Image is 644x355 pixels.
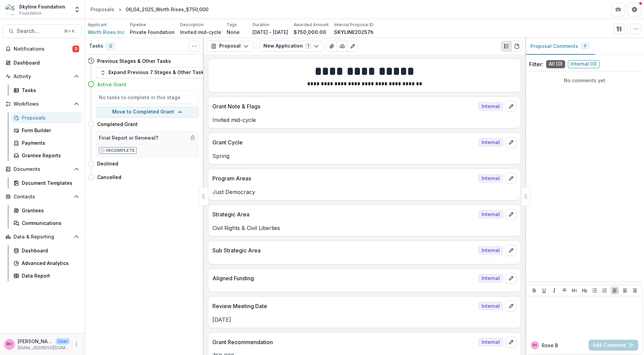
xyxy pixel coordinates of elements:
p: Aligned Funding [212,274,476,282]
button: Plaintext view [501,41,512,52]
div: Grantee Reports [22,152,76,159]
div: Form Builder [22,127,76,134]
p: Grant Note & Flags [212,102,476,110]
span: Data & Reporting [14,234,71,240]
h5: No tasks to complete in this stage [99,94,195,101]
button: Heading 1 [570,286,578,295]
a: Proposals [11,112,82,123]
div: Advanced Analytics [22,260,76,267]
h3: Tasks [89,43,103,49]
h4: Cancelled [97,174,121,181]
span: Internal [478,302,503,310]
button: Ordered List [601,286,609,295]
button: Notifications3 [3,43,82,54]
img: Skyline Foundation [5,4,16,15]
button: Edit as form [347,41,358,52]
div: Grantees [22,207,76,214]
div: Data Report [22,272,76,279]
p: [DATE] [212,316,517,324]
p: Internal Proposal ID [334,22,373,28]
button: PDF view [511,41,522,52]
button: Add Comment [589,340,638,351]
button: New Application1 [259,41,324,52]
button: Bold [530,286,538,295]
p: Private Foundation [130,29,175,36]
span: Internal [478,246,503,254]
p: Filter: [529,60,543,68]
span: Internal [478,338,503,346]
p: [EMAIL_ADDRESS][DOMAIN_NAME] [18,345,70,351]
button: Align Left [611,286,619,295]
div: Dashboard [14,59,76,66]
button: Get Help [628,3,641,16]
span: Internal [478,102,503,110]
a: Communications [11,217,82,229]
button: Proposal [207,41,253,52]
a: Worth Rises Inc [88,29,124,36]
span: Notifications [14,46,72,52]
p: Rose B [542,342,558,349]
p: Incomplete [106,147,135,154]
div: 06_04_2025_Worth Rises_$750,000 [126,6,208,13]
button: Expand Previous 7 Stages & Other Tasks [96,67,211,78]
p: None [227,29,240,36]
span: 0 [106,42,115,50]
button: Open entity switcher [72,3,82,16]
a: Dashboard [11,245,82,256]
button: Open Documents [3,164,82,175]
a: Dashboard [3,57,82,68]
span: Workflows [14,101,71,107]
p: Invited mid-cycle [180,29,221,36]
button: Strike [560,286,569,295]
p: Grant Cycle [212,138,476,146]
div: Communications [22,219,76,227]
span: Foundation [19,10,41,16]
button: Move to Completed Grant [96,107,198,118]
p: SKYLINE20257h [334,29,373,36]
a: Payments [11,137,82,148]
p: Pipeline [130,22,146,28]
span: Internal [478,138,503,146]
p: Just Democracy [212,188,517,196]
a: Data Report [11,270,82,281]
h4: Previous Stages & Other Tasks [97,57,171,65]
p: Program Areas [212,174,476,182]
div: Tasks [22,87,76,94]
button: Toggle View Cancelled Tasks [189,41,200,52]
button: Open Data & Reporting [3,231,82,242]
button: edit [506,209,517,220]
button: More [72,340,81,349]
p: Civil Rights & Civil Liberties [212,224,517,232]
span: 3 [72,46,79,52]
div: Rose Brookhouse <rose@skylinefoundation.org> [533,343,537,347]
button: edit [506,101,517,112]
button: View Attached Files [326,41,337,52]
button: edit [506,245,517,256]
button: Open Workflows [3,99,82,109]
p: Duration [253,22,269,28]
button: Open Contacts [3,191,82,202]
span: 0 [584,43,587,48]
span: All ( 0 ) [546,60,565,68]
p: User [56,338,70,344]
a: Tasks [11,85,82,96]
button: Align Center [621,286,629,295]
p: Awarded Amount [294,22,329,28]
a: Grantee Reports [11,150,82,161]
p: No comments yet [529,77,640,84]
div: Payments [22,139,76,146]
p: [PERSON_NAME] <[PERSON_NAME][EMAIL_ADDRESS][DOMAIN_NAME]> [18,338,53,345]
a: Proposals [88,4,117,14]
button: Align Right [631,286,639,295]
p: Sub Strategic Area [212,246,476,254]
button: Underline [540,286,548,295]
button: Search... [3,24,82,38]
div: Dashboard [22,247,76,254]
p: Invited mid-cycle [212,116,517,124]
a: Grantees [11,205,82,216]
span: Internal [478,210,503,218]
div: Skyline Foundation [19,3,65,10]
span: Activity [14,74,71,79]
button: edit [506,173,517,184]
